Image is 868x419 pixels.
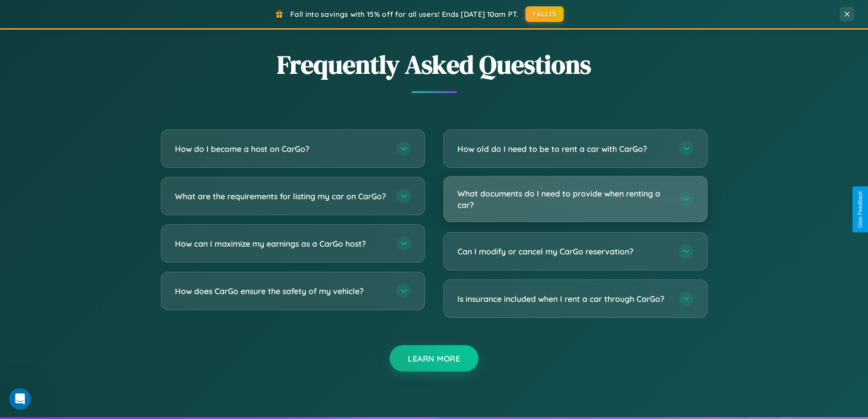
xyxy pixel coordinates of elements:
h3: How do I become a host on CarGo? [175,143,387,155]
button: Learn More [390,345,478,372]
iframe: Intercom live chat [9,388,31,410]
span: Fall into savings with 15% off for all users! Ends [DATE] 10am PT. [290,10,519,19]
h3: How old do I need to be to rent a car with CarGo? [457,143,670,155]
div: Give Feedback [857,191,863,228]
h3: How does CarGo ensure the safety of my vehicle? [175,285,387,297]
h3: What are the requirements for listing my car on CarGo? [175,191,387,202]
h2: Frequently Asked Questions [161,47,708,82]
h3: What documents do I need to provide when renting a car? [457,188,670,210]
h3: How can I maximize my earnings as a CarGo host? [175,238,387,249]
h3: Is insurance included when I rent a car through CarGo? [457,293,670,305]
button: FALL15 [525,6,564,22]
h3: Can I modify or cancel my CarGo reservation? [457,246,670,257]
